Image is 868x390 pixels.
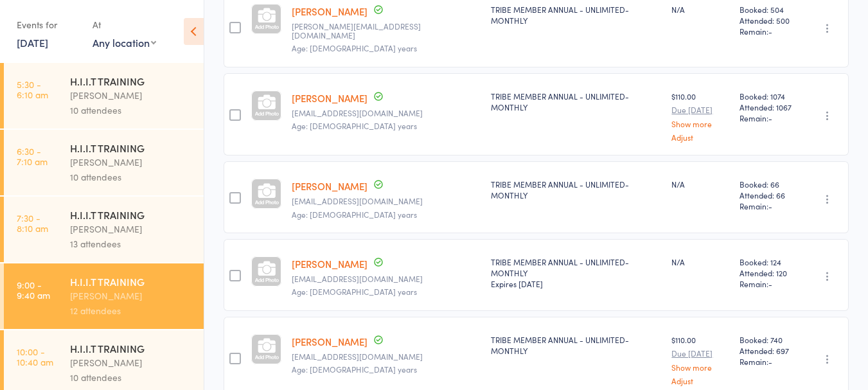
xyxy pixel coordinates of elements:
span: - [768,278,772,289]
div: N/A [671,179,729,190]
a: [PERSON_NAME] [292,257,368,270]
time: 10:00 - 10:40 am [17,346,53,367]
a: 9:00 -9:40 amH.I.I.T TRAINING[PERSON_NAME]12 attendees [4,263,204,329]
small: debsoee@hotmail.com [292,352,481,361]
div: N/A [671,256,729,267]
span: Age: [DEMOGRAPHIC_DATA] years [292,364,417,375]
div: Events for [17,14,80,35]
span: Remain: [740,26,797,37]
span: Booked: 1074 [740,91,797,102]
span: Remain: [740,200,797,211]
span: Attended: 120 [740,267,797,278]
div: H.I.I.T TRAINING [70,208,193,222]
span: - [768,112,772,123]
div: [PERSON_NAME] [70,88,193,103]
span: - [768,200,772,211]
div: TRIBE MEMBER ANNUAL - UNLIMITED-MONTHLY [491,91,661,112]
div: N/A [671,4,729,15]
a: Show more [671,363,729,371]
div: Expires [DATE] [491,278,661,289]
div: TRIBE MEMBER ANNUAL - UNLIMITED-MONTHLY [491,256,661,289]
a: [PERSON_NAME] [292,4,368,18]
div: At [93,14,156,35]
a: [DATE] [17,35,48,49]
small: corey@donsotti.com [292,22,481,40]
a: [PERSON_NAME] [292,91,368,105]
span: Booked: 66 [740,179,797,190]
span: Attended: 697 [740,345,797,356]
div: Any location [93,35,156,49]
div: 10 attendees [70,103,193,118]
div: H.I.I.T TRAINING [70,341,193,355]
div: [PERSON_NAME] [70,355,193,370]
a: 6:30 -7:10 amH.I.I.T TRAINING[PERSON_NAME]10 attendees [4,130,204,195]
span: Attended: 1067 [740,102,797,112]
div: 10 attendees [70,370,193,385]
span: Remain: [740,356,797,367]
small: mgiberson11@me.com [292,197,481,206]
time: 7:30 - 8:10 am [17,213,48,233]
span: Attended: 66 [740,190,797,200]
small: Due [DATE] [671,349,729,358]
span: Booked: 740 [740,334,797,345]
div: TRIBE MEMBER ANNUAL - UNLIMITED-MONTHLY [491,179,661,200]
span: Remain: [740,278,797,289]
div: H.I.I.T TRAINING [70,274,193,288]
div: [PERSON_NAME] [70,155,193,170]
a: Show more [671,120,729,128]
div: $110.00 [671,334,729,385]
a: 7:30 -8:10 amH.I.I.T TRAINING[PERSON_NAME]13 attendees [4,197,204,262]
div: [PERSON_NAME] [70,222,193,236]
time: 9:00 - 9:40 am [17,279,50,300]
div: H.I.I.T TRAINING [70,74,193,88]
div: TRIBE MEMBER ANNUAL - UNLIMITED-MONTHLY [491,334,661,356]
div: 10 attendees [70,170,193,184]
span: Age: [DEMOGRAPHIC_DATA] years [292,286,417,297]
span: - [768,26,772,37]
a: 5:30 -6:10 amH.I.I.T TRAINING[PERSON_NAME]10 attendees [4,63,204,129]
div: H.I.I.T TRAINING [70,141,193,155]
small: sfriesen@essexweld.com [292,109,481,118]
span: Booked: 504 [740,4,797,15]
div: 13 attendees [70,236,193,251]
span: - [768,356,772,367]
time: 6:30 - 7:10 am [17,146,48,166]
div: $110.00 [671,91,729,141]
time: 5:30 - 6:10 am [17,79,48,100]
span: Age: [DEMOGRAPHIC_DATA] years [292,42,417,53]
div: [PERSON_NAME] [70,288,193,303]
a: Adjust [671,377,729,385]
div: 12 attendees [70,303,193,318]
span: Booked: 124 [740,256,797,267]
span: Age: [DEMOGRAPHIC_DATA] years [292,120,417,131]
a: Adjust [671,133,729,141]
span: Remain: [740,112,797,123]
a: [PERSON_NAME] [292,179,368,193]
span: Attended: 500 [740,15,797,26]
div: TRIBE MEMBER ANNUAL - UNLIMITED-MONTHLY [491,4,661,26]
small: Due [DATE] [671,105,729,114]
small: conniekantarjian@gmail.com [292,274,481,283]
a: [PERSON_NAME] [292,335,368,348]
span: Age: [DEMOGRAPHIC_DATA] years [292,209,417,220]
